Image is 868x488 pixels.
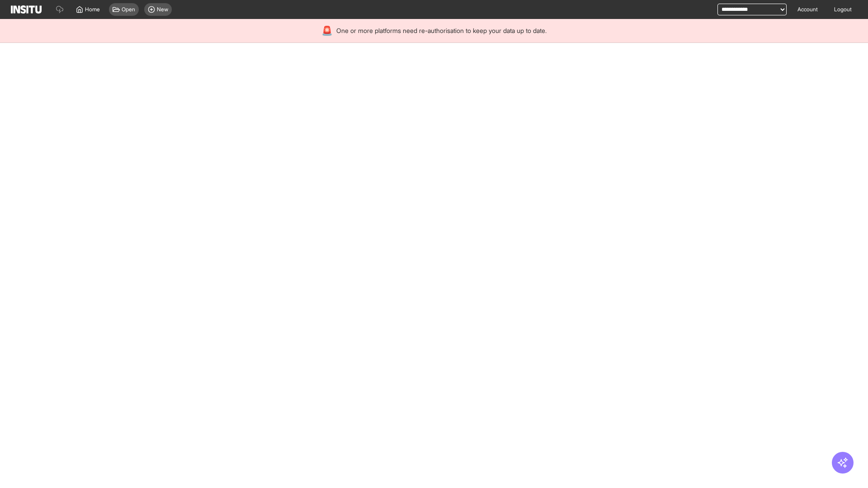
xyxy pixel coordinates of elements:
[157,6,168,13] span: New
[321,24,333,37] div: 🚨
[11,5,42,14] img: Logo
[336,26,547,35] span: One or more platforms need re-authorisation to keep your data up to date.
[122,6,135,13] span: Open
[85,6,100,13] span: Home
